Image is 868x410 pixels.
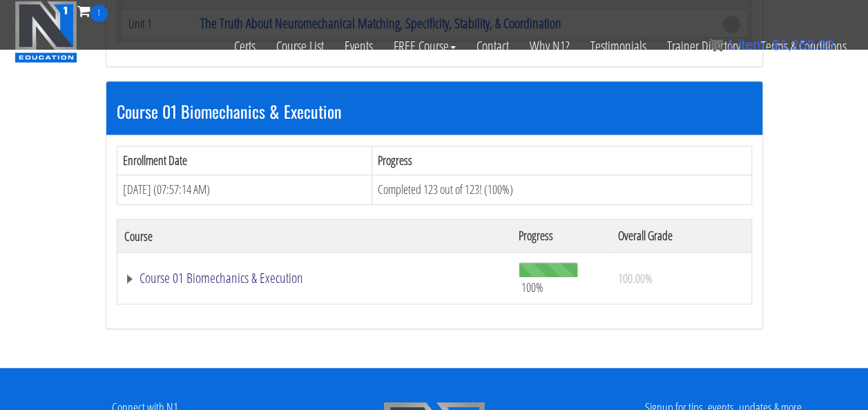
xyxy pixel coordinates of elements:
[117,102,752,120] h3: Course 01 Biomechanics & Execution
[738,37,768,52] span: item:
[657,22,751,70] a: Trainer Directory
[334,22,383,70] a: Events
[117,175,372,205] td: [DATE] (07:57:14 AM)
[772,37,780,52] span: $
[383,22,466,70] a: FREE Course
[709,37,833,52] a: 1 item: $1,250.00
[580,22,657,70] a: Testimonials
[512,219,610,253] th: Progress
[751,22,857,70] a: Terms & Conditions
[610,219,751,253] th: Overall Grade
[709,38,723,52] img: icon11.png
[726,37,734,52] span: 1
[372,146,751,175] th: Progress
[610,253,751,304] td: 100.00%
[90,5,108,22] span: 1
[466,22,519,70] a: Contact
[15,1,77,63] img: n1-education
[519,22,580,70] a: Why N1?
[521,280,543,295] span: 100%
[372,175,751,205] td: Completed 123 out of 123! (100%)
[77,1,108,20] a: 1
[117,219,512,253] th: Course
[124,271,505,285] a: Course 01 Biomechanics & Execution
[266,22,334,70] a: Course List
[224,22,266,70] a: Certs
[772,37,833,52] bdi: 1,250.00
[117,146,372,175] th: Enrollment Date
